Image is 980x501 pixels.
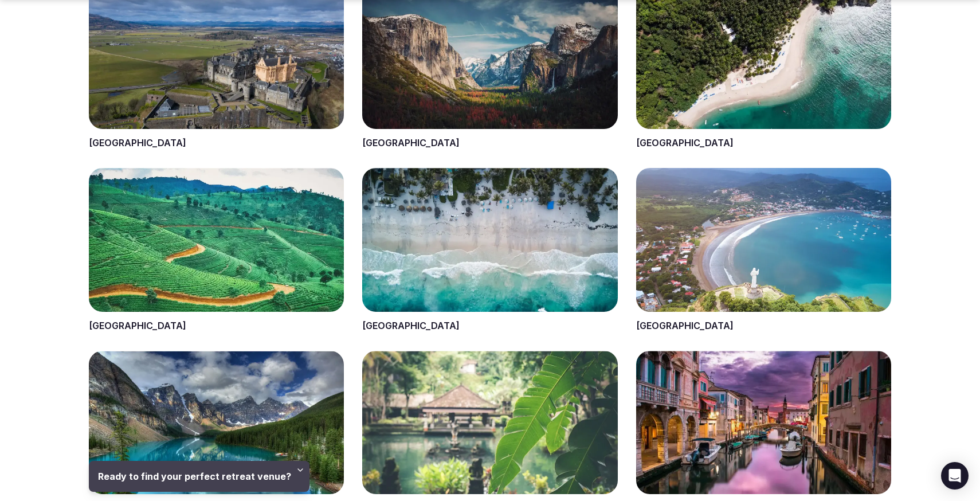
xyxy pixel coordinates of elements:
[636,137,734,148] a: [GEOGRAPHIC_DATA]
[636,320,734,331] a: [GEOGRAPHIC_DATA]
[89,320,186,331] a: [GEOGRAPHIC_DATA]
[941,462,969,490] div: Open Intercom Messenger
[362,137,460,148] a: [GEOGRAPHIC_DATA]
[89,137,186,148] a: [GEOGRAPHIC_DATA]
[362,320,460,331] a: [GEOGRAPHIC_DATA]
